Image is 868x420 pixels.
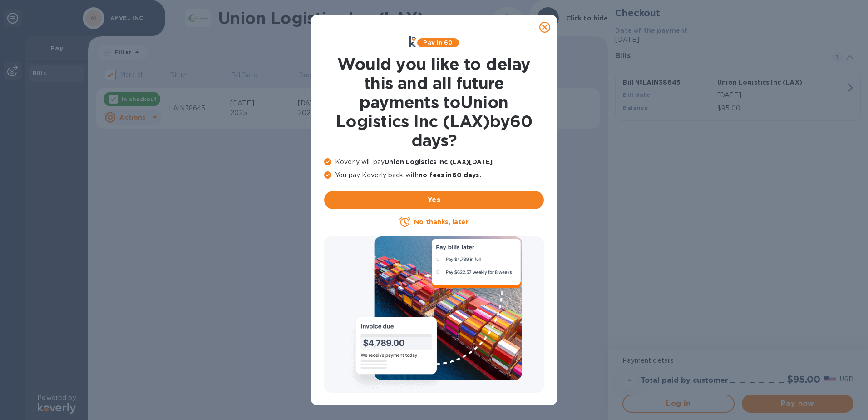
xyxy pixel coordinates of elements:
button: Yes [324,191,544,209]
u: No thanks, later [414,218,468,225]
span: Yes [331,195,537,205]
b: Union Logistics Inc (LAX) [DATE] [385,158,493,165]
b: Pay in 60 [423,39,453,46]
p: You pay Koverly back with [324,170,544,180]
b: no fees in 60 days . [419,171,481,179]
p: Koverly will pay [324,157,544,167]
h1: Would you like to delay this and all future payments to Union Logistics Inc (LAX) by 60 days ? [324,55,544,150]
